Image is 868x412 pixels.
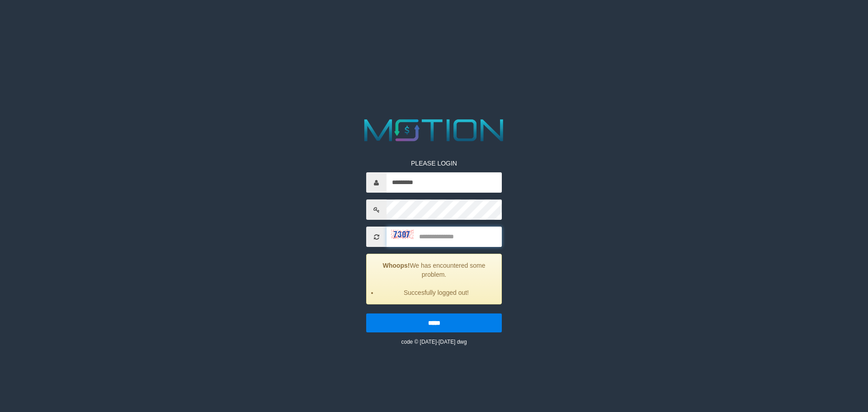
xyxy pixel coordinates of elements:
[383,262,410,269] strong: Whoops!
[366,254,502,304] div: We has encountered some problem.
[401,339,467,345] small: code © [DATE]-[DATE] dwg
[378,288,495,297] li: Succesfully logged out!
[366,159,502,168] p: PLEASE LOGIN
[358,115,510,145] img: MOTION_logo.png
[391,230,414,239] img: captcha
